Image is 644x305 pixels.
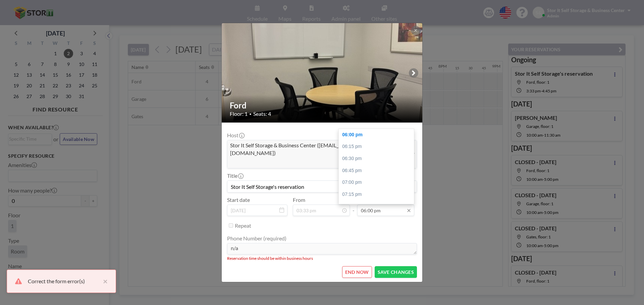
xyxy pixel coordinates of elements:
[227,172,243,179] label: Title
[339,129,417,141] div: 06:00 pm
[249,111,252,117] span: •
[227,132,244,139] label: Host
[235,222,251,229] label: Repeat
[253,110,271,117] span: Seats: 4
[339,153,417,165] div: 06:30 pm
[229,142,405,157] span: Stor It Self Storage & Business Center ([EMAIL_ADDRESS][DOMAIN_NAME])
[227,256,417,261] li: Reservation time should be within business hours
[342,266,372,278] button: END NOW
[293,197,305,203] label: From
[230,110,248,117] span: Floor: 1
[339,141,417,153] div: 06:15 pm
[227,181,417,192] input: (No title)
[28,277,100,285] div: Correct the form error(s)
[353,199,355,214] span: -
[227,235,286,242] label: Phone Number (required)
[339,188,417,201] div: 07:15 pm
[227,197,250,203] label: Start date
[100,277,108,285] button: close
[339,176,417,188] div: 07:00 pm
[227,140,417,168] div: Search for option
[339,165,417,177] div: 06:45 pm
[230,100,415,110] h2: Ford
[375,266,417,278] button: SAVE CHANGES
[339,200,417,212] div: 07:30 pm
[228,158,406,167] input: Search for option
